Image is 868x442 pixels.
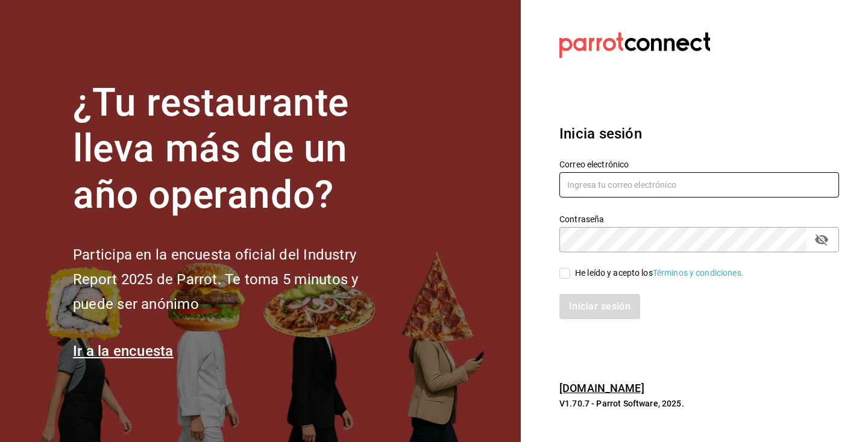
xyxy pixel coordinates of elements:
[559,397,839,409] p: V1.70.7 - Parrot Software, 2025.
[653,268,744,278] a: Términos y condiciones.
[575,267,744,279] div: He leído y acepto los
[559,160,839,168] label: Correo electrónico
[73,343,174,360] a: Ir a la encuesta
[73,80,398,219] h1: ¿Tu restaurante lleva más de un año operando?
[559,123,839,145] h3: Inicia sesión
[559,214,839,223] label: Contraseña
[559,382,644,394] a: [DOMAIN_NAME]
[811,229,832,250] button: passwordField
[73,243,398,316] h2: Participa en la encuesta oficial del Industry Report 2025 de Parrot. Te toma 5 minutos y puede se...
[559,172,839,198] input: Ingresa tu correo electrónico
